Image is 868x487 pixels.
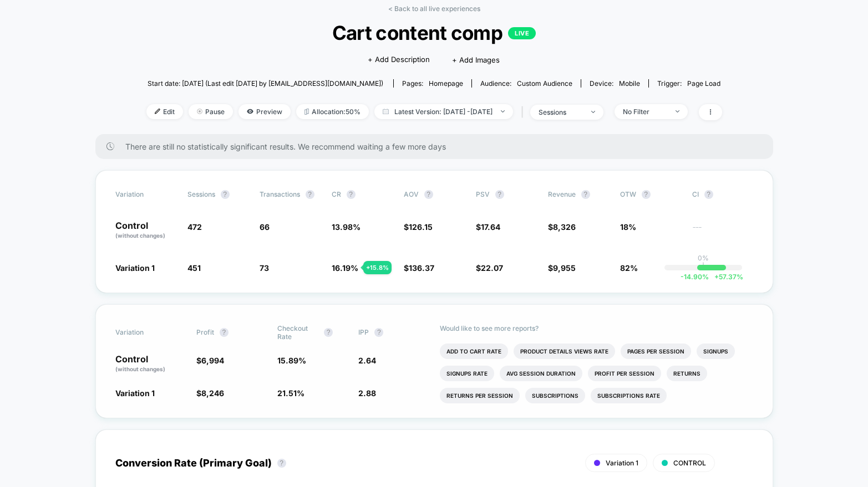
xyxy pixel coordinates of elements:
li: Add To Cart Rate [440,344,508,359]
span: $ [196,388,224,398]
span: 2.64 [358,356,376,365]
span: Allocation: 50% [296,104,369,119]
button: ? [424,190,433,199]
button: ? [221,190,230,199]
span: mobile [619,79,640,88]
span: 82% [620,263,638,273]
span: -14.90 % [681,273,709,281]
span: 66 [260,222,270,232]
button: ? [704,190,713,199]
span: Checkout Rate [277,324,318,341]
button: ? [495,190,504,199]
li: Avg Session Duration [500,366,582,381]
span: Pause [189,104,233,119]
span: 9,955 [553,263,576,273]
div: Pages: [402,79,463,88]
span: 6,994 [201,356,224,365]
div: No Filter [623,107,667,116]
p: LIVE [508,27,536,39]
span: Profit [196,328,214,336]
span: Page Load [687,79,720,88]
span: Device: [581,79,648,88]
li: Returns [667,366,707,381]
span: Variation [115,324,176,341]
img: end [676,110,679,112]
span: 15.89 % [277,356,306,365]
span: 8,246 [201,388,224,398]
li: Signups [697,344,735,359]
span: $ [548,222,576,232]
span: 17.64 [481,222,500,232]
span: + Add Images [452,55,500,64]
span: $ [476,222,500,232]
span: 21.51 % [277,388,304,398]
button: ? [347,190,356,199]
li: Product Details Views Rate [514,344,615,359]
span: --- [692,224,753,240]
img: end [501,110,505,112]
p: Would like to see more reports? [440,324,753,332]
span: 57.37 % [709,273,743,281]
span: Sessions [187,190,215,198]
span: Variation 1 [115,263,155,273]
span: OTW [620,190,681,199]
span: CONTROL [673,459,706,467]
img: end [591,111,595,113]
span: (without changes) [115,366,165,372]
span: 8,326 [553,222,576,232]
span: Variation 1 [606,459,638,467]
span: $ [404,263,434,273]
span: Variation 1 [115,388,155,398]
span: $ [196,356,224,365]
img: end [197,109,202,114]
span: CR [332,190,341,198]
span: Latest Version: [DATE] - [DATE] [374,104,513,119]
button: ? [220,328,229,337]
p: Control [115,221,176,240]
span: Edit [146,104,183,119]
img: edit [155,109,160,114]
span: 472 [187,222,202,232]
div: + 15.8 % [363,261,392,274]
li: Pages Per Session [621,344,691,359]
span: 13.98 % [332,222,361,232]
span: 73 [260,263,269,273]
span: 22.07 [481,263,503,273]
span: $ [404,222,433,232]
span: IPP [358,328,369,336]
li: Signups Rate [440,366,494,381]
span: (without changes) [115,232,165,239]
button: ? [306,190,314,199]
li: Subscriptions Rate [591,388,667,403]
button: ? [581,190,590,199]
span: Start date: [DATE] (Last edit [DATE] by [EMAIL_ADDRESS][DOMAIN_NAME]) [148,79,383,88]
span: Transactions [260,190,300,198]
button: ? [374,328,383,337]
span: | [519,104,530,120]
span: Custom Audience [517,79,572,88]
span: 16.19 % [332,263,358,273]
img: rebalance [304,109,309,115]
span: 18% [620,222,636,232]
span: Revenue [548,190,576,198]
span: + Add Description [368,54,430,65]
div: Trigger: [657,79,720,88]
img: calendar [383,109,389,114]
span: CI [692,190,753,199]
button: ? [642,190,651,199]
span: Preview [238,104,291,119]
span: 136.37 [409,263,434,273]
li: Returns Per Session [440,388,520,403]
li: Profit Per Session [588,366,661,381]
div: sessions [539,108,583,116]
span: Cart content comp [175,21,693,44]
p: Control [115,355,185,373]
span: $ [476,263,503,273]
span: 451 [187,263,201,273]
p: 0% [698,254,709,262]
span: Variation [115,190,176,199]
p: | [702,262,704,270]
span: AOV [404,190,419,198]
a: < Back to all live experiences [388,4,480,13]
span: $ [548,263,576,273]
